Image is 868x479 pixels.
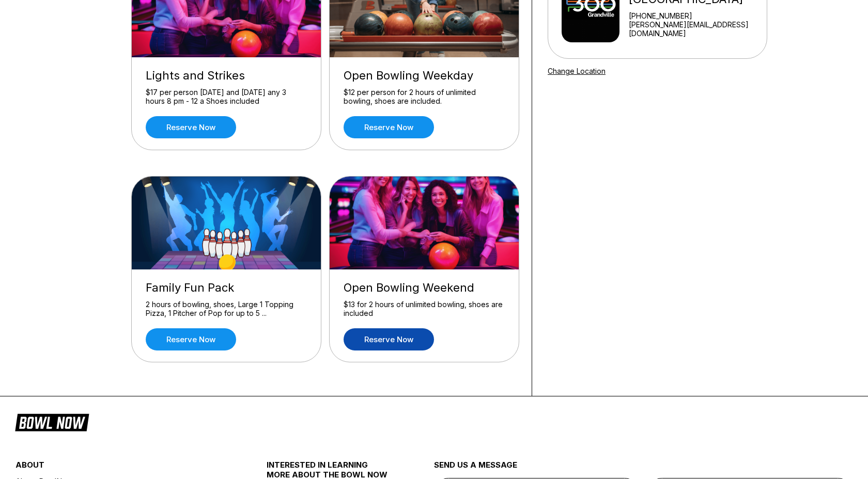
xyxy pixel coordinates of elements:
img: Family Fun Pack [132,177,322,269]
div: Lights and Strikes [146,69,307,83]
div: about [16,460,225,475]
div: Open Bowling Weekday [344,69,505,83]
img: Open Bowling Weekend [330,177,520,269]
div: $12 per person for 2 hours of unlimited bowling, shoes are included. [344,88,505,106]
a: Reserve now [146,116,236,138]
div: Open Bowling Weekend [344,281,505,295]
div: $13 for 2 hours of unlimited bowling, shoes are included [344,300,505,318]
a: [PERSON_NAME][EMAIL_ADDRESS][DOMAIN_NAME] [629,20,763,38]
a: Reserve now [344,116,434,138]
div: [PHONE_NUMBER] [629,11,763,20]
div: 2 hours of bowling, shoes, Large 1 Topping Pizza, 1 Pitcher of Pop for up to 5 ... [146,300,307,318]
a: Change Location [548,67,606,75]
a: Reserve now [146,328,236,350]
div: Family Fun Pack [146,281,307,295]
div: $17 per person [DATE] and [DATE] any 3 hours 8 pm - 12 a Shoes included [146,88,307,106]
div: send us a message [434,460,853,478]
a: Reserve now [344,328,434,350]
